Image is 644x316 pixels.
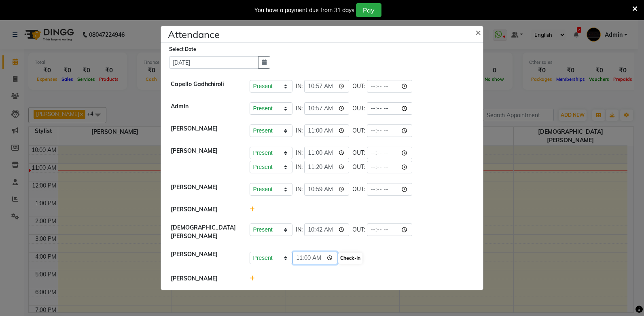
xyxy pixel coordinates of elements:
span: OUT: [352,82,365,91]
div: Admin [165,102,244,115]
h4: Attendance [168,27,220,42]
span: IN: [296,104,303,113]
input: Select date [169,56,258,69]
div: [PERSON_NAME] [165,250,244,265]
span: OUT: [352,149,365,157]
span: OUT: [352,104,365,113]
span: × [475,26,481,38]
div: Capello Gadhchiroli [165,80,244,93]
span: IN: [296,185,303,194]
div: [PERSON_NAME] [165,183,244,196]
button: Check-In [338,253,362,264]
button: Close [469,21,489,43]
div: [DEMOGRAPHIC_DATA][PERSON_NAME] [165,223,244,240]
span: IN: [296,82,303,91]
span: OUT: [352,185,365,194]
div: [PERSON_NAME] [165,124,244,137]
span: OUT: [352,225,365,234]
div: [PERSON_NAME] [165,205,244,214]
div: You have a payment due from 31 days [254,6,354,15]
span: IN: [296,126,303,135]
button: Pay [356,3,381,17]
span: IN: [296,163,303,171]
div: [PERSON_NAME] [165,274,244,283]
label: Select Date [169,46,196,53]
div: [PERSON_NAME] [165,147,244,173]
span: OUT: [352,163,365,171]
span: OUT: [352,126,365,135]
span: IN: [296,149,303,157]
span: IN: [296,225,303,234]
